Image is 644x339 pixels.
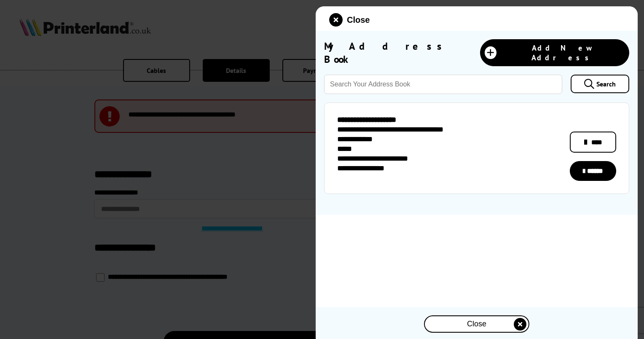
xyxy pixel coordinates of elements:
[424,315,529,333] button: close modal
[467,320,486,328] span: Close
[501,43,625,62] span: Add New Address
[347,15,370,25] span: Close
[329,13,370,27] button: close modal
[596,80,616,88] span: Search
[324,75,562,94] input: Search Your Address Book
[324,40,480,66] span: My Address Book
[571,75,629,93] a: Search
